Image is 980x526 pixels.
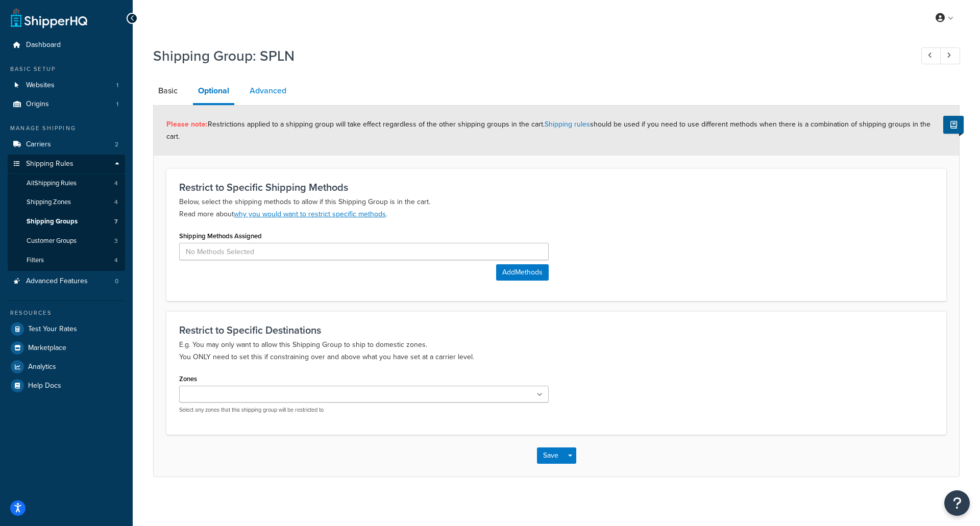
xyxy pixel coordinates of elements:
h3: Restrict to Specific Destinations [179,324,934,336]
span: 4 [114,256,118,265]
a: Advanced Features0 [8,272,125,291]
a: Carriers2 [8,135,125,154]
button: Open Resource Center [944,490,970,516]
li: Shipping Zones [8,193,125,212]
span: 2 [115,140,118,149]
span: Shipping Rules [26,160,73,168]
label: Zones [179,375,197,383]
a: Optional [193,79,234,105]
div: Basic Setup [8,65,125,73]
span: 1 [116,100,118,109]
span: Help Docs [28,382,61,390]
span: 0 [115,277,118,286]
a: Filters4 [8,251,125,270]
a: Next Record [940,47,960,64]
a: Basic [153,79,183,103]
button: Show Help Docs [943,116,964,134]
li: Filters [8,251,125,270]
a: Help Docs [8,377,125,395]
li: Websites [8,76,125,95]
span: 4 [114,198,118,207]
span: 4 [114,179,118,188]
span: Dashboard [26,41,61,49]
a: Origins1 [8,95,125,114]
div: Manage Shipping [8,124,125,133]
a: Shipping rules [545,119,590,130]
a: Advanced [244,79,291,103]
span: All Shipping Rules [27,179,77,188]
a: Analytics [8,358,125,376]
div: Resources [8,309,125,317]
span: Analytics [28,363,56,371]
a: Shipping Zones4 [8,193,125,212]
li: Origins [8,95,125,114]
h3: Restrict to Specific Shipping Methods [179,182,934,193]
span: Origins [26,100,49,109]
a: why you would want to restrict specific methods [234,209,386,219]
p: Select any zones that this shipping group will be restricted to [179,406,549,414]
span: 1 [116,81,118,90]
li: Customer Groups [8,232,125,251]
strong: Please note: [166,119,208,130]
li: Shipping Rules [8,155,125,271]
span: Restrictions applied to a shipping group will take effect regardless of the other shipping groups... [166,119,930,142]
button: Save [537,447,565,464]
span: Marketplace [28,344,66,353]
a: Dashboard [8,36,125,55]
input: No Methods Selected [179,243,549,260]
span: Websites [26,81,55,90]
span: Advanced Features [26,277,88,286]
a: Marketplace [8,339,125,357]
span: Customer Groups [27,237,77,245]
a: Shipping Rules [8,155,125,173]
span: Shipping Zones [27,198,71,207]
li: Carriers [8,135,125,154]
h1: Shipping Group: SPLN [153,46,902,66]
a: Previous Record [921,47,941,64]
a: Shipping Groups7 [8,212,125,231]
p: Below, select the shipping methods to allow if this Shipping Group is in the cart. Read more about . [179,196,934,220]
span: 7 [114,217,118,226]
p: E.g. You may only want to allow this Shipping Group to ship to domestic zones. You ONLY need to s... [179,339,934,363]
span: Shipping Groups [27,217,78,226]
label: Shipping Methods Assigned [179,232,262,240]
li: Shipping Groups [8,212,125,231]
li: Advanced Features [8,272,125,291]
button: AddMethods [496,264,549,281]
span: 3 [114,237,118,245]
a: AllShipping Rules4 [8,174,125,193]
span: Test Your Rates [28,325,77,334]
a: Websites1 [8,76,125,95]
a: Test Your Rates [8,320,125,338]
span: Carriers [26,140,51,149]
span: Filters [27,256,44,265]
a: Customer Groups3 [8,232,125,251]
